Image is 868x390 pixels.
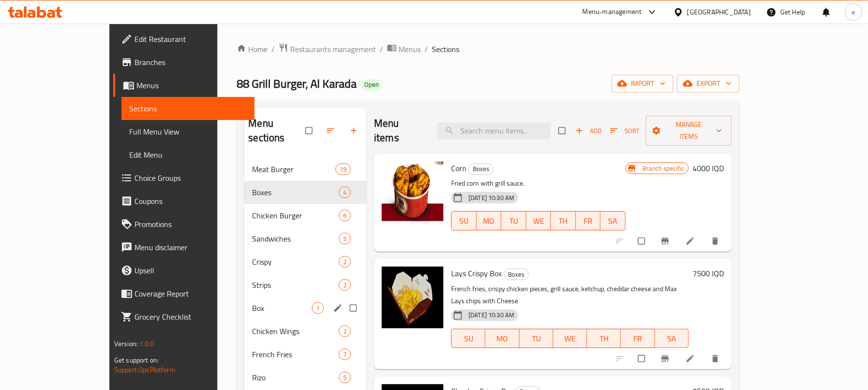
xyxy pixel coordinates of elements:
a: Promotions [113,213,254,236]
span: Upsell [134,265,247,276]
span: WE [557,332,583,346]
div: items [339,349,351,360]
span: [DATE] 10:30 AM [465,193,518,202]
div: items [339,325,351,337]
span: 4 [339,188,350,197]
span: TU [523,332,549,346]
button: WE [526,211,551,230]
li: / [380,43,383,55]
span: export [685,78,732,90]
span: 6 [339,211,350,220]
button: SA [601,211,626,230]
span: Sections [129,103,247,114]
span: French Fries [252,349,339,360]
a: Edit Restaurant [113,27,254,51]
span: MO [481,214,498,228]
a: Coverage Report [113,282,254,305]
span: Manage items [654,119,724,143]
div: items [339,187,351,198]
span: Branches [134,56,247,68]
a: Coupons [113,189,254,213]
input: search [437,122,551,139]
a: Edit Menu [121,143,254,166]
span: Box [252,302,312,314]
span: Select all sections [300,121,320,140]
div: Sandwiches5 [244,227,366,250]
button: SU [451,211,476,230]
a: Edit menu item [685,236,697,246]
span: import [619,78,666,90]
button: TU [520,329,553,348]
button: WE [553,329,587,348]
span: WE [530,214,548,228]
button: MO [485,329,519,348]
button: Branch-specific-item [654,348,678,369]
span: Add item [573,123,604,138]
span: Branch specific [639,164,688,173]
div: items [339,233,351,244]
img: Corn [382,161,443,223]
span: Open [361,81,383,89]
span: Grocery Checklist [134,311,247,323]
div: Strips2 [244,273,366,296]
span: Strips [252,279,339,291]
a: Branches [113,51,254,74]
span: Select to update [632,350,653,368]
div: Chicken Burger6 [244,204,366,227]
a: Edit menu item [685,354,697,363]
div: Boxes4 [244,181,366,204]
span: Crispy [252,256,339,268]
span: Restaurants management [290,43,376,55]
span: Lays Crispy Box [451,266,502,281]
div: French Fries7 [244,343,366,366]
a: Menus [387,43,421,55]
button: TH [551,211,576,230]
span: Choice Groups [134,172,247,184]
a: Upsell [113,259,254,282]
h6: 4000 IQD [693,161,724,175]
div: items [335,163,351,175]
span: FR [625,332,651,346]
a: Restaurants management [279,43,376,55]
span: 2 [339,327,350,336]
a: Grocery Checklist [113,305,254,328]
span: Coverage Report [134,288,247,299]
p: Fried corn with grill sauce. [451,177,626,189]
div: Sandwiches [252,233,339,244]
span: Chicken Burger [252,210,339,221]
span: e [852,7,855,17]
span: Select to update [632,232,653,250]
span: SU [455,332,481,346]
nav: breadcrumb [237,43,739,55]
span: Boxes [252,187,339,198]
span: Meat Burger [252,163,335,175]
li: / [271,43,275,55]
span: Sections [432,43,459,55]
button: delete [705,230,728,252]
span: 1.0.0 [139,337,154,350]
div: Menu-management [583,6,642,18]
button: SU [451,329,485,348]
button: TU [501,211,526,230]
div: Meat Burger19 [244,158,366,181]
a: Support.OpsPlatform [114,363,175,376]
button: Add [573,123,604,138]
button: MO [477,211,502,230]
span: Select section [553,121,573,140]
span: 2 [339,257,350,267]
button: FR [621,329,654,348]
span: Corn [451,161,467,175]
a: Full Menu View [121,120,254,143]
span: 2 [339,281,350,290]
span: TH [591,332,617,346]
span: TU [505,214,522,228]
button: edit [332,302,346,314]
button: Branch-specific-item [654,230,678,252]
span: Boxes [469,163,493,175]
div: items [339,210,351,221]
a: Menu disclaimer [113,236,254,259]
span: Menu disclaimer [134,242,247,253]
span: Edit Menu [129,149,247,161]
span: TH [555,214,572,228]
span: Rizo [252,372,339,383]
